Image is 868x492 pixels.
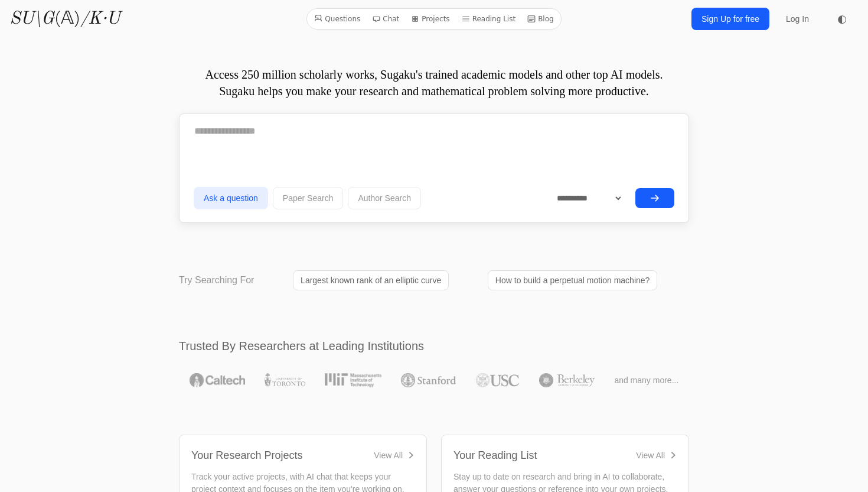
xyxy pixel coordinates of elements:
[9,10,54,28] i: SU\G
[453,447,537,464] div: Your Reading List
[348,187,421,209] button: Author Search
[523,11,559,27] a: Blog
[457,11,521,27] a: Reading List
[476,373,519,387] img: USC
[488,270,658,290] a: How to build a perpetual motion machine?
[265,373,305,387] img: University of Toronto
[779,8,816,30] a: Log In
[636,449,677,461] a: View All
[830,7,854,31] button: ◐
[179,273,254,287] p: Try Searching For
[273,187,344,209] button: Paper Search
[9,8,120,30] a: SU\G(𝔸)/K·U
[367,11,404,27] a: Chat
[194,187,268,209] button: Ask a question
[191,447,302,464] div: Your Research Projects
[325,373,381,387] img: MIT
[691,8,769,30] a: Sign Up for free
[636,449,665,461] div: View All
[309,11,365,27] a: Questions
[179,338,689,354] h2: Trusted By Researchers at Leading Institutions
[406,11,454,27] a: Projects
[179,66,689,99] p: Access 250 million scholarly works, Sugaku's trained academic models and other top AI models. Sug...
[614,374,678,386] span: and many more...
[374,449,403,461] div: View All
[539,373,595,387] img: UC Berkeley
[293,270,449,290] a: Largest known rank of an elliptic curve
[374,449,415,461] a: View All
[401,373,456,387] img: Stanford
[80,10,120,28] i: /K·U
[190,373,245,387] img: Caltech
[837,14,847,24] span: ◐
